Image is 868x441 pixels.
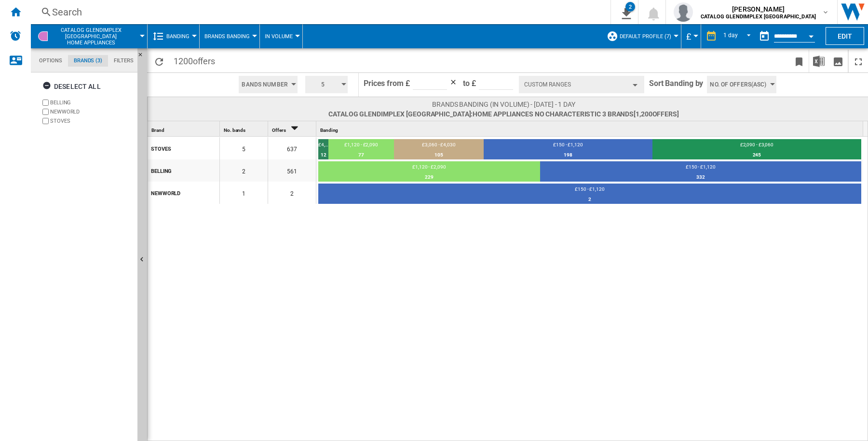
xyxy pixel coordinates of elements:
div: 229 [318,172,540,182]
div: Sort None [318,121,863,136]
div: £3,060 - £4,030 [394,142,484,150]
button: Brands Banding [204,24,255,48]
span: £ [472,79,476,88]
span: £ [406,79,410,88]
label: BELLING [50,99,134,106]
input: brand.name [42,118,49,124]
span: Sort Descending [286,128,302,133]
div: 2 [625,2,635,12]
div: 77 [328,150,394,160]
button: Deselect all [40,78,104,95]
button: Bands Number [239,76,297,93]
label: NEWWORLD [50,108,134,115]
md-menu: Currency [681,24,701,48]
button: Download as image [828,50,848,72]
div: In volume [265,24,298,48]
label: STOVES [50,117,134,125]
span: No. of offers(Asc) [710,76,766,93]
span: £ [686,31,691,42]
span: In volume [265,33,293,40]
div: £1,120 - £2,090 [318,164,540,172]
div: £150 - £1,120 [318,186,861,195]
md-tab-item: Options [33,55,68,67]
div: Banding [152,24,194,48]
div: Sort Descending [270,121,316,136]
md-select: REPORTS.WIZARD.STEPS.REPORT.STEPS.REPORT_OPTIONS.PERIOD: 1 day [722,28,755,44]
div: 637 [268,137,316,159]
div: £1,120 - £2,090 [328,142,394,150]
div: 12 [318,150,328,160]
span: to [463,79,470,88]
div: No. bands Sort None [222,121,268,136]
div: 245 [652,150,861,160]
div: Sort None [149,121,219,136]
div: 198 [484,150,652,160]
div: 5 [301,73,352,96]
span: offers [652,110,677,118]
span: No. bands [224,128,245,133]
span: Bands Number [242,76,287,93]
div: 332 [540,172,861,182]
button: Default profile (7) [620,24,676,48]
div: Default profile (7) [607,24,676,48]
div: 561 [268,159,316,182]
div: £150 - £1,120 [484,142,652,150]
span: Offers [272,128,285,133]
span: [PERSON_NAME] [701,4,816,14]
div: Deselect all [42,78,101,95]
span: offers [193,56,215,66]
button: £ [686,24,696,48]
span: Brands Banding [204,33,250,40]
button: Banding [166,24,194,48]
div: Brand Sort None [149,121,219,136]
button: Open calendar [802,26,820,43]
span: 5 [308,76,338,93]
button: Maximize [849,50,868,72]
div: STOVES [151,138,219,158]
div: £2,090 - £3,060 [652,142,861,150]
span: CATALOG GLENDIMPLEX [GEOGRAPHIC_DATA]:Home appliances No characteristic 3 brands [328,109,679,119]
img: alerts-logo.svg [10,30,21,42]
img: excel-24x24.png [813,56,825,67]
div: Offers Sort Descending [270,121,316,136]
button: Custom Ranges [519,76,644,93]
button: Reload [149,50,169,72]
div: Banding Sort None [318,121,863,136]
div: Bands Number [235,73,301,96]
button: Hide [137,48,149,66]
div: Search [52,5,585,19]
div: No. of offers(Asc) [703,73,780,96]
button: CATALOG GLENDIMPLEX [GEOGRAPHIC_DATA]Home appliances [53,24,138,48]
div: Sort None [222,121,268,136]
div: 105 [394,150,484,160]
button: Download in Excel [809,50,828,72]
span: CATALOG GLENDIMPLEX UK:Home appliances [53,27,129,46]
div: 2 [220,159,268,182]
input: brand.name [42,100,49,106]
div: CATALOG GLENDIMPLEX [GEOGRAPHIC_DATA]Home appliances [36,24,142,48]
span: Brand [151,128,164,133]
input: brand.name [42,109,49,115]
button: No. of offers(Asc) [707,76,776,93]
div: 1 [220,182,268,204]
div: NEWWORLD [151,183,219,203]
span: Default profile (7) [620,33,671,40]
span: Banding [320,128,338,133]
div: BELLING [151,160,219,181]
span: Sort Banding by [649,73,704,97]
button: 5 [305,76,348,93]
div: £4,030 - £4,999 [318,142,328,150]
button: Edit [826,27,864,45]
md-tab-item: Filters [108,55,139,67]
button: md-calendar [755,27,774,46]
b: CATALOG GLENDIMPLEX [GEOGRAPHIC_DATA] [701,14,816,20]
button: Bookmark this report [789,50,809,72]
md-tab-item: Brands (3) [68,55,108,67]
div: 1 day [723,32,738,39]
span: Banding [166,33,190,40]
div: 5 [220,137,268,159]
span: 1200 [169,50,220,70]
span: Brands banding (In volume) - [DATE] - 1 day [328,100,679,109]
